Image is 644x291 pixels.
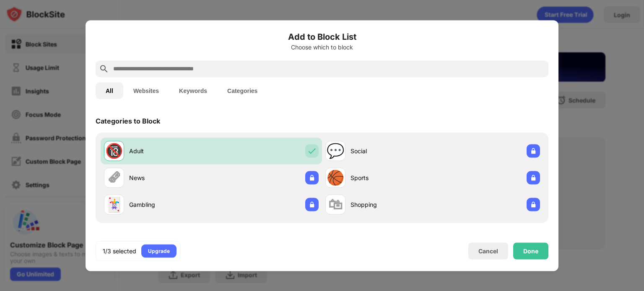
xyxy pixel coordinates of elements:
[217,82,267,99] button: Categories
[129,200,211,209] div: Gambling
[478,247,498,255] div: Cancel
[105,142,123,160] div: 🔞
[107,169,121,186] div: 🗞
[129,173,211,182] div: News
[96,30,548,43] h6: Add to Block List
[351,200,433,209] div: Shopping
[351,147,433,155] div: Social
[96,82,123,99] button: All
[327,169,344,186] div: 🏀
[327,142,344,160] div: 💬
[129,147,211,155] div: Adult
[96,44,548,50] div: Choose which to block
[169,82,217,99] button: Keywords
[351,173,433,182] div: Sports
[99,64,109,74] img: search.svg
[96,116,160,125] div: Categories to Block
[328,196,343,213] div: 🛍
[123,82,169,99] button: Websites
[148,247,170,255] div: Upgrade
[523,247,538,254] div: Done
[105,196,123,213] div: 🃏
[103,247,136,255] div: 1/3 selected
